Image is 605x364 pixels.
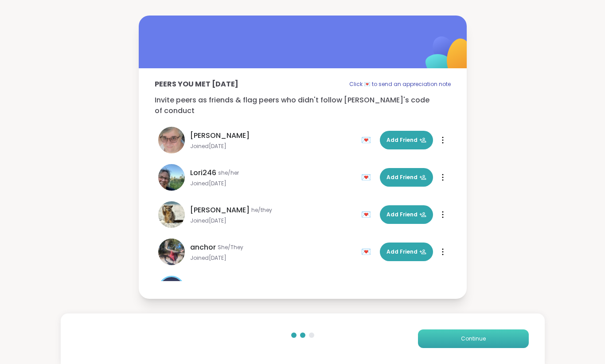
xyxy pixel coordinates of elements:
span: MayC [190,279,211,290]
span: Lori246 [190,168,216,178]
button: Add Friend [380,131,433,149]
button: Add Friend [380,243,433,261]
div: 💌 [361,245,375,259]
p: Peers you met [DATE] [155,79,238,90]
button: Continue [418,329,529,348]
span: She/They [218,244,243,251]
span: Continue [461,335,486,343]
span: Joined [DATE] [190,254,356,262]
img: Lori246 [158,164,185,191]
span: Add Friend [386,173,426,181]
img: anchor [158,239,185,265]
span: she/her [218,169,239,176]
img: MayC [160,277,183,301]
span: he/they [251,207,272,214]
span: Add Friend [386,211,426,219]
span: Joined [DATE] [190,180,356,187]
span: anchor [190,242,216,253]
div: 💌 [361,133,375,147]
img: spencer [158,201,185,228]
p: Click 💌 to send an appreciation note [349,79,451,90]
span: [PERSON_NAME] [190,130,250,141]
button: Add Friend [380,205,433,224]
img: Susan [158,127,185,153]
span: Joined [DATE] [190,143,356,150]
div: 💌 [361,170,375,184]
span: Add Friend [386,136,426,144]
span: Joined [DATE] [190,217,356,224]
span: Add Friend [386,248,426,256]
div: 💌 [361,207,375,222]
img: ShareWell Logomark [405,13,493,102]
span: [PERSON_NAME] [190,205,250,215]
button: Add Friend [380,168,433,187]
p: Invite peers as friends & flag peers who didn't follow [PERSON_NAME]'s code of conduct [155,95,451,116]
